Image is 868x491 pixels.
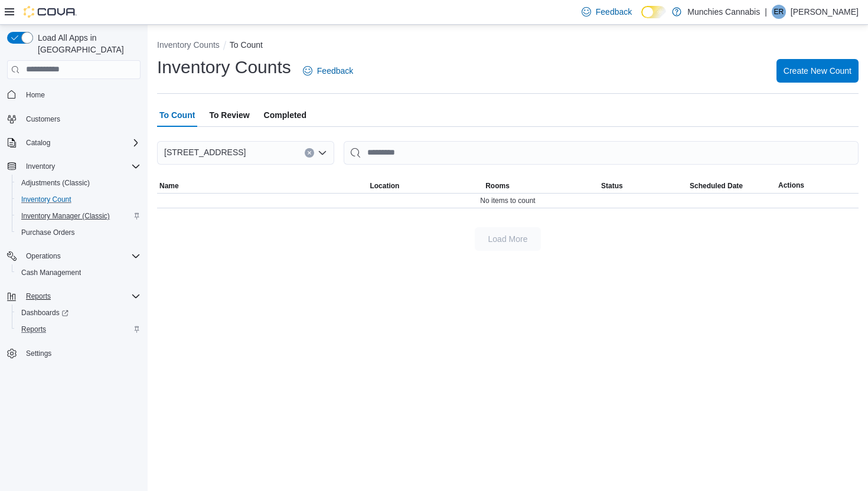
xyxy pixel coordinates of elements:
[2,248,145,264] button: Operations
[12,264,145,281] button: Cash Management
[12,191,145,208] button: Inventory Count
[765,5,767,19] p: |
[17,306,73,320] a: Dashboards
[17,176,141,190] span: Adjustments (Classic)
[641,6,666,18] input: Dark Mode
[7,81,141,393] nav: Complex example
[21,136,141,150] span: Catalog
[209,103,249,127] span: To Review
[687,5,760,19] p: Munchies Cannabis
[305,148,314,158] button: Clear input
[157,179,367,193] button: Name
[599,179,687,193] button: Status
[776,59,859,83] button: Create New Count
[21,346,56,361] a: Settings
[318,148,327,158] button: Open list of options
[26,114,60,124] span: Customers
[17,266,141,280] span: Cash Management
[17,266,86,280] a: Cash Management
[12,305,145,321] a: Dashboards
[774,5,784,19] span: ER
[26,90,45,100] span: Home
[264,103,306,127] span: Completed
[21,249,66,263] button: Operations
[17,209,141,223] span: Inventory Manager (Classic)
[12,175,145,191] button: Adjustments (Classic)
[230,40,263,50] button: To Count
[26,349,51,358] span: Settings
[475,227,541,251] button: Load More
[483,179,599,193] button: Rooms
[17,209,115,223] a: Inventory Manager (Classic)
[601,181,623,191] span: Status
[298,59,358,83] a: Feedback
[772,5,786,19] div: Ella Roland
[21,268,81,277] span: Cash Management
[17,192,76,207] a: Inventory Count
[778,181,804,190] span: Actions
[344,141,859,165] input: This is a search bar. After typing your query, hit enter to filter the results lower in the page.
[2,110,145,127] button: Customers
[17,322,51,336] a: Reports
[21,195,71,204] span: Inventory Count
[21,308,68,317] span: Dashboards
[488,233,528,245] span: Load More
[596,6,632,18] span: Feedback
[317,65,353,77] span: Feedback
[2,288,145,305] button: Reports
[159,103,195,127] span: To Count
[367,179,483,193] button: Location
[26,292,51,301] span: Reports
[17,192,141,207] span: Inventory Count
[21,289,56,303] button: Reports
[12,208,145,224] button: Inventory Manager (Classic)
[784,65,851,77] span: Create New Count
[21,289,141,303] span: Reports
[21,112,141,126] span: Customers
[21,87,141,102] span: Home
[12,224,145,241] button: Purchase Orders
[17,306,141,320] span: Dashboards
[21,325,46,334] span: Reports
[480,196,535,205] span: No items to count
[21,88,50,102] a: Home
[17,225,80,240] a: Purchase Orders
[164,145,246,159] span: [STREET_ADDRESS]
[2,135,145,151] button: Catalog
[17,225,141,240] span: Purchase Orders
[159,181,179,191] span: Name
[21,346,141,361] span: Settings
[17,322,141,336] span: Reports
[21,228,75,237] span: Purchase Orders
[157,55,291,79] h1: Inventory Counts
[485,181,510,191] span: Rooms
[17,176,94,190] a: Adjustments (Classic)
[2,345,145,362] button: Settings
[157,39,859,53] nav: An example of EuiBreadcrumbs
[690,181,743,191] span: Scheduled Date
[24,6,77,18] img: Cova
[370,181,399,191] span: Location
[21,112,65,126] a: Customers
[21,159,60,174] button: Inventory
[26,138,50,148] span: Catalog
[21,249,141,263] span: Operations
[26,162,55,171] span: Inventory
[2,86,145,103] button: Home
[157,40,220,50] button: Inventory Counts
[2,158,145,175] button: Inventory
[12,321,145,338] button: Reports
[687,179,776,193] button: Scheduled Date
[21,211,110,221] span: Inventory Manager (Classic)
[26,251,61,261] span: Operations
[21,159,141,174] span: Inventory
[21,178,90,188] span: Adjustments (Classic)
[21,136,55,150] button: Catalog
[33,32,141,55] span: Load All Apps in [GEOGRAPHIC_DATA]
[791,5,859,19] p: [PERSON_NAME]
